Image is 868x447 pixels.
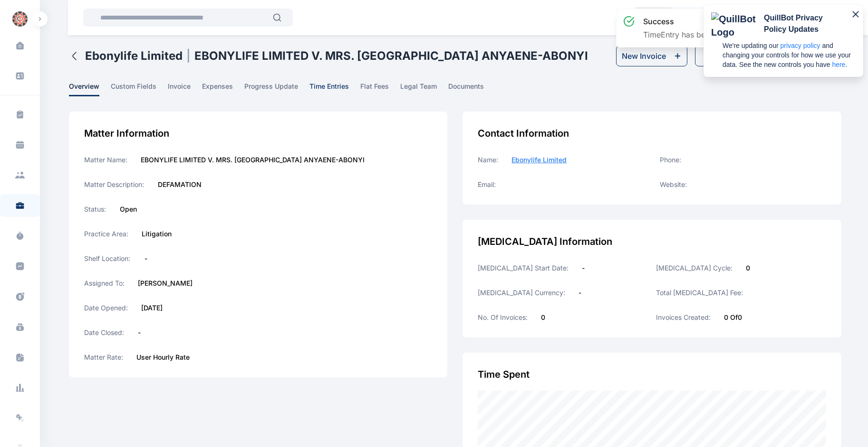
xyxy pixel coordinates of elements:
label: Website: [660,180,687,189]
label: - [145,254,147,263]
a: expenses [202,82,244,96]
label: 0 [746,263,750,273]
h3: success [643,16,743,27]
label: Litigation [142,229,172,239]
label: No. of Invoices: [478,313,528,322]
label: User Hourly Rate [136,353,190,362]
span: invoice [168,82,191,96]
a: flat fees [360,82,400,96]
label: Name: [478,155,498,165]
label: Assigned To: [84,279,125,288]
span: progress update [244,82,298,96]
span: overview [69,82,99,96]
label: [MEDICAL_DATA] Currency: [478,288,565,298]
label: [DATE] [141,303,163,313]
a: documents [448,82,495,96]
label: 0 [541,313,545,322]
h1: EBONYLIFE LIMITED V. MRS. [GEOGRAPHIC_DATA] ANYAENE-ABONYI [194,48,588,64]
label: Shelf Location: [84,254,131,263]
label: Matter Description: [84,180,145,189]
label: [MEDICAL_DATA] Cycle: [656,263,733,273]
a: invoice [168,82,202,96]
a: time entries [309,82,360,96]
label: Matter Rate: [84,353,123,362]
a: Ebonylife Limited [511,155,567,165]
label: Email: [478,180,496,189]
label: Invoices Created: [656,313,711,322]
label: 0 of 0 [724,313,742,322]
label: - [138,328,141,337]
label: Total [MEDICAL_DATA] Fee: [656,288,743,298]
div: [MEDICAL_DATA] Information [478,235,826,248]
label: Matter Name: [84,155,127,165]
label: Phone: [660,155,681,165]
label: Status: [84,205,106,214]
label: DEFAMATION [158,180,202,189]
label: Date Closed: [84,328,125,337]
div: Matter Information [84,127,433,140]
a: overview [69,82,111,96]
a: custom fields [111,82,168,96]
h1: Ebonylife Limited [85,48,183,64]
a: progress update [244,82,309,96]
label: Practice Area: [84,229,128,239]
label: [PERSON_NAME] [138,279,193,288]
span: legal team [400,82,437,96]
a: legal team [400,82,448,96]
label: Date Opened: [84,303,128,313]
span: flat fees [360,82,389,96]
div: Contact Information [478,127,826,140]
span: time entries [309,82,349,96]
span: | [186,48,191,64]
div: Time Spent [478,368,826,381]
label: - [579,288,581,298]
span: custom fields [111,82,156,96]
label: Open [120,205,137,214]
span: Ebonylife Limited [511,156,567,164]
span: documents [448,82,484,96]
label: - [582,263,585,273]
label: EBONYLIFE LIMITED V. MRS. [GEOGRAPHIC_DATA] ANYAENE-ABONYI [141,155,365,165]
span: expenses [202,82,233,96]
p: TimeEntry has been created [643,29,743,40]
label: [MEDICAL_DATA] Start Date: [478,263,569,273]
